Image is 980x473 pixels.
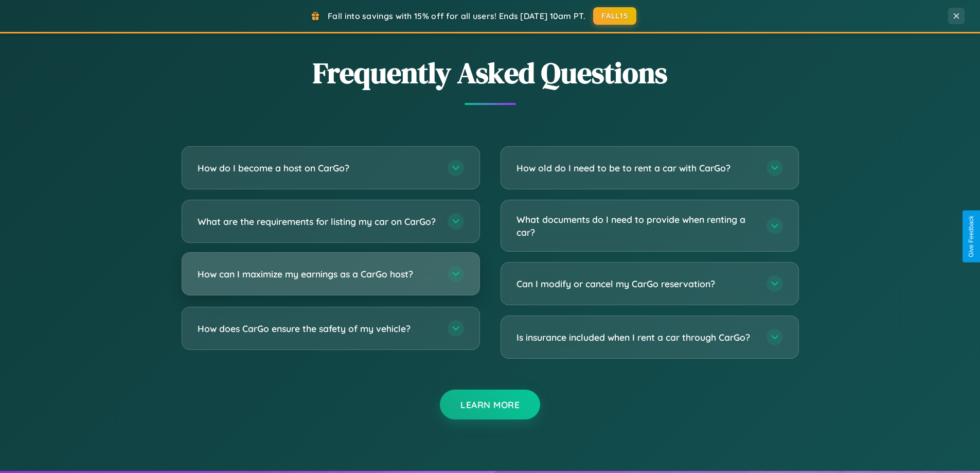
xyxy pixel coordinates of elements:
[516,277,756,290] h3: Can I modify or cancel my CarGo reservation?
[968,216,975,257] div: Give Feedback
[593,7,636,25] button: FALL15
[198,215,437,228] h3: What are the requirements for listing my car on CarGo?
[440,390,540,419] button: Learn More
[516,162,756,174] h3: How old do I need to be to rent a car with CarGo?
[198,162,437,174] h3: How do I become a host on CarGo?
[516,213,756,238] h3: What documents do I need to provide when renting a car?
[328,11,585,21] span: Fall into savings with 15% off for all users! Ends [DATE] 10am PT.
[198,268,437,281] h3: How can I maximize my earnings as a CarGo host?
[516,331,756,344] h3: Is insurance included when I rent a car through CarGo?
[182,53,799,93] h2: Frequently Asked Questions
[198,322,437,335] h3: How does CarGo ensure the safety of my vehicle?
